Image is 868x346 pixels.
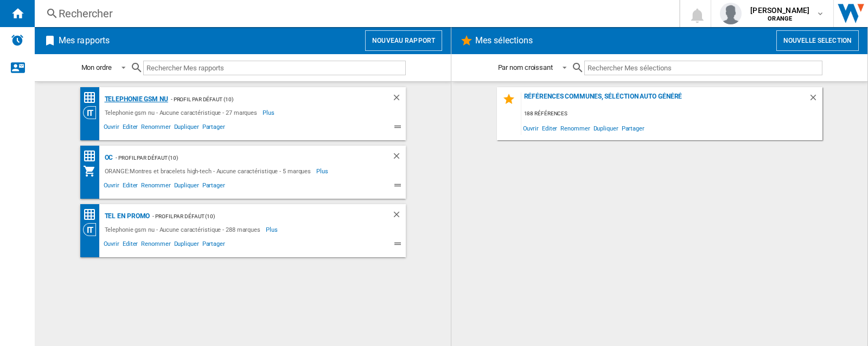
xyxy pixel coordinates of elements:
span: Partager [201,180,227,193]
div: Telephonie gsm nu - Aucune caractéristique - 288 marques [102,223,266,236]
input: Rechercher Mes sélections [584,61,822,75]
div: Supprimer [392,210,406,223]
div: Matrice des prix [83,208,102,221]
div: - Profil par défaut (10) [168,93,370,106]
span: Plus [316,165,330,178]
div: Mon assortiment [83,165,102,178]
div: Vision Catégorie [83,223,102,236]
span: Editer [121,180,139,193]
div: TEL EN PROMO [102,210,150,223]
span: Plus [263,106,276,119]
input: Rechercher Mes rapports [143,61,406,75]
div: Rechercher [59,6,651,21]
span: Renommer [139,239,172,252]
div: Mon ordre [81,63,112,71]
button: Nouvelle selection [776,30,859,51]
span: Plus [266,223,279,236]
h2: Mes sélections [473,30,535,51]
span: Ouvrir [521,121,540,135]
div: 188 références [521,107,822,121]
div: Telephonie gsm nu - Aucune caractéristique - 27 marques [102,106,263,119]
span: Partager [620,121,646,135]
span: Editer [121,122,139,135]
div: ORANGE:Montres et bracelets high-tech - Aucune caractéristique - 5 marques [102,165,317,178]
span: Renommer [139,122,172,135]
div: OC [102,151,113,165]
h2: Mes rapports [56,30,112,51]
b: ORANGE [768,15,792,22]
span: Dupliquer [592,121,620,135]
span: Partager [201,239,227,252]
div: Telephonie gsm nu [102,93,168,106]
span: Editer [540,121,559,135]
div: Matrice des prix [83,91,102,105]
div: - Profil par défaut (10) [113,151,369,165]
div: Supprimer [392,151,406,165]
span: Ouvrir [102,180,121,193]
div: Matrice des prix [83,149,102,163]
img: alerts-logo.svg [11,34,24,47]
div: Par nom croissant [498,63,553,71]
span: Renommer [559,121,591,135]
img: profile.jpg [720,3,742,24]
div: Supprimer [392,93,406,106]
div: Vision Catégorie [83,106,102,119]
div: Supprimer [808,93,822,107]
span: Dupliquer [173,180,201,193]
span: Dupliquer [173,122,201,135]
span: Partager [201,122,227,135]
span: Editer [121,239,139,252]
span: Renommer [139,180,172,193]
div: Références communes, séléction auto généré [521,93,808,107]
span: Ouvrir [102,239,121,252]
span: Dupliquer [173,239,201,252]
span: Ouvrir [102,122,121,135]
div: - Profil par défaut (10) [150,210,369,223]
button: Nouveau rapport [365,30,442,51]
span: [PERSON_NAME] [750,5,809,16]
